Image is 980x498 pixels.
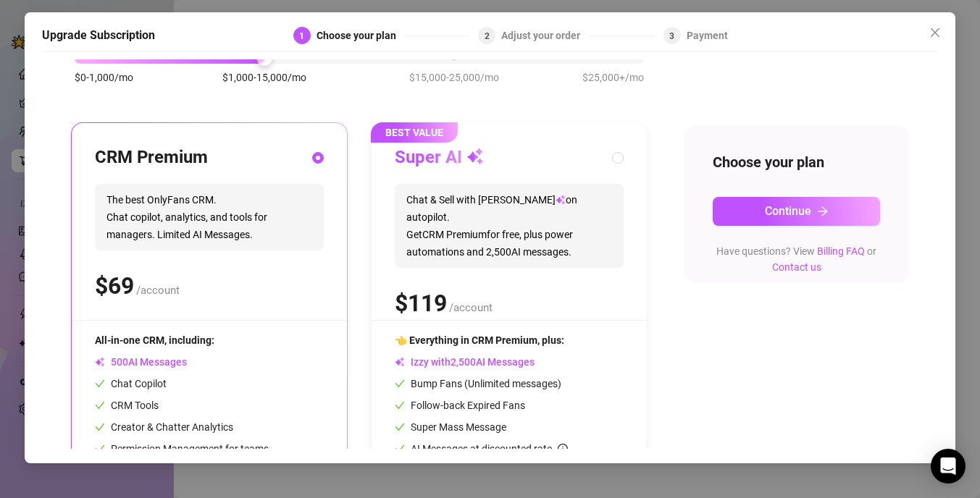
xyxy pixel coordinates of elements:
[95,400,159,411] span: CRM Tools
[395,378,561,389] span: Bump Fans (Unlimited messages)
[558,444,568,454] span: info-circle
[765,204,811,218] span: Continue
[395,334,564,346] span: 👈 Everything in CRM Premium, plus:
[95,378,167,389] span: Chat Copilot
[687,27,728,44] div: Payment
[395,146,484,169] h3: Super AI
[924,21,947,44] button: Close
[817,206,829,217] span: arrow-right
[42,27,155,44] h5: Upgrade Subscription
[136,284,180,297] span: /account
[395,290,447,317] span: $
[95,184,324,250] span: The best OnlyFans CRM. Chat copilot, analytics, and tools for managers. Limited AI Messages.
[395,184,624,268] span: Chat & Sell with [PERSON_NAME] on autopilot. Get CRM Premium for free, plus power automations and...
[713,197,880,226] button: Continuearrow-right
[95,400,105,410] span: check
[371,122,458,143] span: BEST VALUE
[395,421,506,433] span: Super Mass Message
[395,356,535,368] span: Izzy with AI Messages
[95,421,233,433] span: Creator & Chatter Analytics
[95,444,105,454] span: check
[409,69,499,85] span: $15,000-25,000/mo
[929,27,941,38] span: close
[924,27,947,38] span: Close
[449,301,493,314] span: /account
[817,245,865,257] a: Billing FAQ
[395,422,405,432] span: check
[95,272,134,300] span: $
[501,27,589,44] div: Adjust your order
[485,31,490,41] span: 2
[411,443,568,455] span: AI Messages at discounted rate
[317,27,405,44] div: Choose your plan
[95,356,187,368] span: AI Messages
[95,146,208,169] h3: CRM Premium
[669,31,674,41] span: 3
[395,400,525,411] span: Follow-back Expired Fans
[395,444,405,454] span: check
[75,69,133,85] span: $0-1,000/mo
[395,400,405,410] span: check
[713,152,880,172] h4: Choose your plan
[95,443,269,455] span: Permission Management for teams
[582,69,644,85] span: $25,000+/mo
[95,422,105,432] span: check
[222,69,306,85] span: $1,000-15,000/mo
[95,379,105,389] span: check
[299,31,304,41] span: 1
[931,449,966,484] div: Open Intercom Messenger
[772,261,821,273] a: Contact us
[95,334,214,346] span: All-in-one CRM, including:
[716,245,876,273] span: Have questions? View or
[395,379,405,389] span: check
